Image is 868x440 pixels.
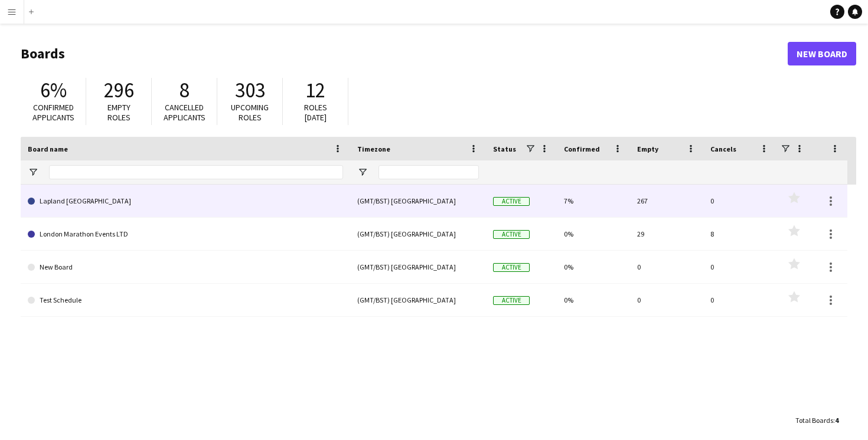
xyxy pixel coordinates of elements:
[703,251,776,283] div: 0
[703,218,776,250] div: 8
[40,77,67,103] span: 6%
[630,251,703,283] div: 0
[557,218,630,250] div: 0%
[28,284,343,317] a: Test Schedule
[703,284,776,316] div: 0
[795,409,838,432] div: :
[28,251,343,284] a: New Board
[493,263,530,272] span: Active
[493,145,516,153] span: Status
[637,145,658,153] span: Empty
[107,102,130,123] span: Empty roles
[378,165,479,179] input: Timezone Filter Input
[21,45,788,63] h1: Boards
[28,185,343,218] a: Lapland [GEOGRAPHIC_DATA]
[703,185,776,217] div: 0
[357,167,368,178] button: Open Filter Menu
[493,296,530,305] span: Active
[231,102,269,123] span: Upcoming roles
[28,218,343,251] a: London Marathon Events LTD
[630,218,703,250] div: 29
[180,77,190,103] span: 8
[350,284,486,316] div: (GMT/BST) [GEOGRAPHIC_DATA]
[28,167,38,178] button: Open Filter Menu
[350,218,486,250] div: (GMT/BST) [GEOGRAPHIC_DATA]
[350,185,486,217] div: (GMT/BST) [GEOGRAPHIC_DATA]
[28,145,68,153] span: Board name
[235,77,265,103] span: 303
[32,102,74,123] span: Confirmed applicants
[104,77,134,103] span: 296
[795,416,833,425] span: Total Boards
[564,145,600,153] span: Confirmed
[164,102,205,123] span: Cancelled applicants
[557,284,630,316] div: 0%
[304,102,327,123] span: Roles [DATE]
[557,251,630,283] div: 0%
[557,185,630,217] div: 7%
[49,165,343,179] input: Board name Filter Input
[350,251,486,283] div: (GMT/BST) [GEOGRAPHIC_DATA]
[710,145,736,153] span: Cancels
[835,416,838,425] span: 4
[630,185,703,217] div: 267
[305,77,325,103] span: 12
[493,197,530,206] span: Active
[788,42,856,65] a: New Board
[630,284,703,316] div: 0
[493,230,530,239] span: Active
[357,145,390,153] span: Timezone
